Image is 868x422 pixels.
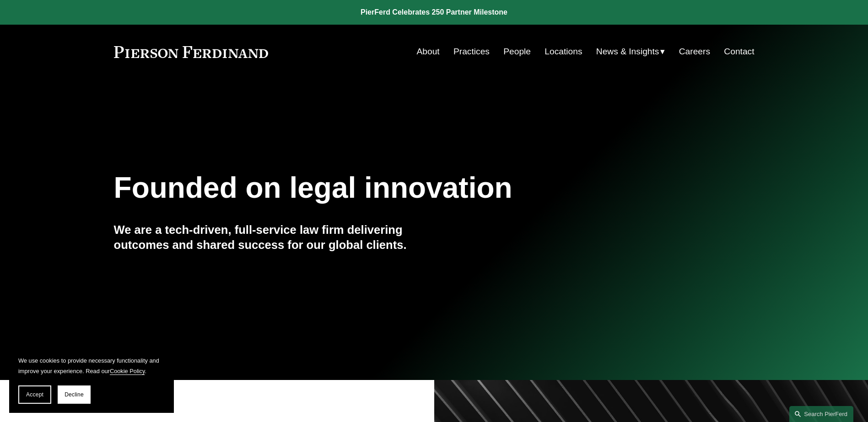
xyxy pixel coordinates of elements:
[114,171,648,205] h1: Founded on legal innovation
[18,385,51,404] button: Accept
[545,43,582,60] a: Locations
[417,43,440,60] a: About
[65,391,84,398] span: Decline
[26,391,43,398] span: Accept
[114,222,434,252] h4: We are a tech-driven, full-service law firm delivering outcomes and shared success for our global...
[596,44,659,60] span: News & Insights
[453,43,490,60] a: Practices
[503,43,531,60] a: People
[679,43,710,60] a: Careers
[789,406,853,422] a: Search this site
[18,355,165,376] p: We use cookies to provide necessary functionality and improve your experience. Read our .
[110,368,145,375] a: Cookie Policy
[58,385,91,404] button: Decline
[724,43,754,60] a: Contact
[596,43,665,60] a: folder dropdown
[9,346,174,413] section: Cookie banner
